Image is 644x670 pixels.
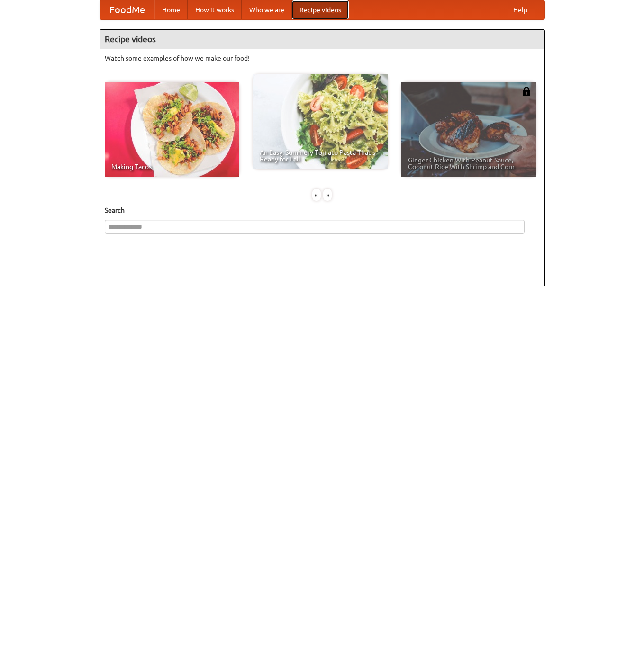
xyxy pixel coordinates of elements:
a: Recipe videos [292,0,349,19]
p: Watch some examples of how we make our food! [105,54,540,63]
a: Home [154,0,188,19]
div: » [323,189,332,201]
img: 483408.png [522,87,531,96]
a: How it works [188,0,242,19]
a: Who we are [242,0,292,19]
a: Making Tacos [105,82,239,177]
a: An Easy, Summery Tomato Pasta That's Ready for Fall [253,74,388,169]
span: Making Tacos [111,163,233,170]
a: FoodMe [100,0,154,19]
h5: Search [105,205,540,215]
span: An Easy, Summery Tomato Pasta That's Ready for Fall [260,149,381,162]
a: Help [506,0,535,19]
h4: Recipe videos [100,30,544,49]
div: « [312,189,321,201]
